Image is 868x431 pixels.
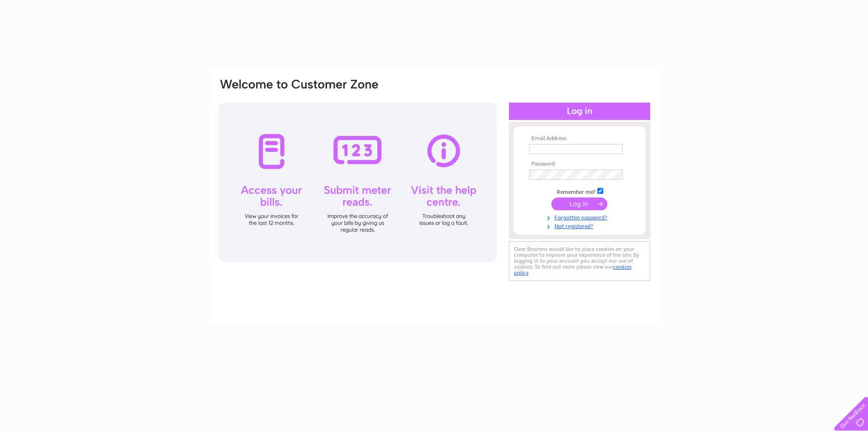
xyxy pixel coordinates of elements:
[529,213,632,221] a: Forgotten password?
[527,161,632,167] th: Password:
[551,197,607,210] input: Submit
[514,264,632,276] a: cookies policy
[509,241,650,281] div: Clear Business would like to place cookies on your computer to improve your experience of the sit...
[527,135,632,142] th: Email Address:
[529,221,632,230] a: Not registered?
[527,187,632,196] td: Remember me?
